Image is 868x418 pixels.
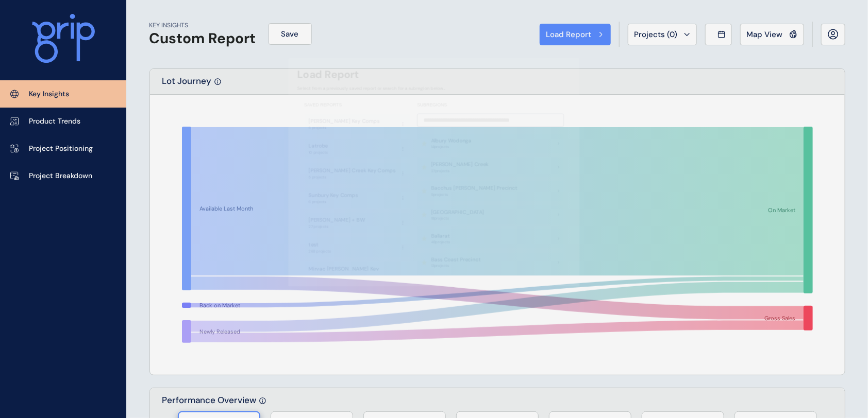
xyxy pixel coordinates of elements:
p: 10 projects [309,150,328,155]
p: 27 project s [431,168,489,173]
p: test [309,241,331,249]
p: Select from a previously saved report or search for a subregion below... [297,85,571,92]
p: [PERSON_NAME] Creek [431,161,489,168]
p: Albury Wodonga [431,137,471,144]
p: 5 projects [309,125,380,130]
p: 268 projects [309,249,331,254]
p: Sunbury Key Comps [309,192,358,199]
h4: SUBREGIONS [417,102,564,108]
p: Ballarat [431,232,450,239]
p: Bacchus [PERSON_NAME] Precinct [431,185,518,192]
p: [PERSON_NAME] Creek Key Comps [309,167,396,175]
p: Mirvac [PERSON_NAME] Key Comps [309,266,396,280]
p: 5 projects [309,175,396,180]
p: [PERSON_NAME] + BW [309,217,365,224]
p: [PERSON_NAME] Key Comps [309,118,380,125]
h4: SAVED REPORTS [304,102,410,108]
p: 14 project s [431,145,471,150]
p: 27 projects [309,224,365,229]
p: Latrobe [309,143,328,150]
h3: Load Report [297,67,359,81]
p: 5 project s [431,192,518,197]
p: 18 project s [431,216,484,221]
p: 13 project s [431,264,481,269]
p: Bass Coast Precinct [431,256,481,263]
p: 6 projects [309,199,358,204]
p: [GEOGRAPHIC_DATA] [431,208,484,216]
p: 48 project s [431,239,450,245]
